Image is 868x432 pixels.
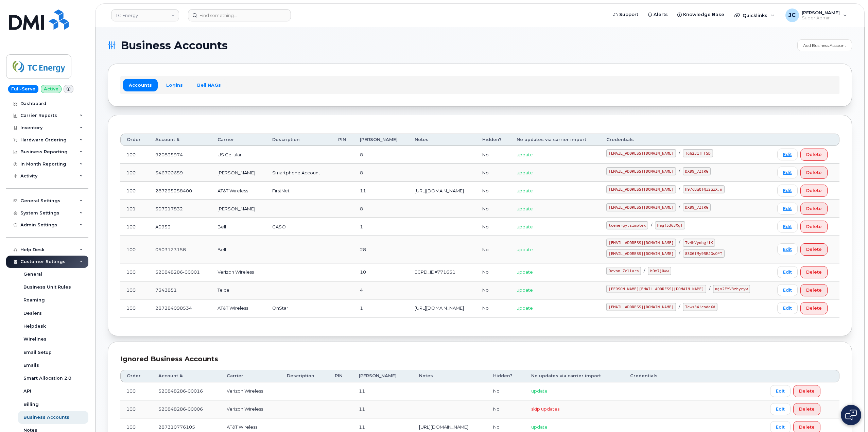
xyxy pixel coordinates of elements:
td: 8 [354,146,409,164]
td: Smartphone Account [266,164,332,182]
a: Edit [777,284,798,296]
th: Account # [152,370,221,382]
a: Edit [777,149,798,160]
td: 8 [354,200,409,218]
td: 100 [120,382,152,400]
td: 1 [354,299,409,317]
span: update [517,269,533,275]
a: Edit [777,167,798,178]
th: Description [266,134,332,146]
button: Delete [793,403,820,415]
td: No [487,382,525,400]
th: No updates via carrier import [510,134,600,146]
td: No [476,263,511,281]
td: US Cellular [211,146,266,164]
button: Delete [800,221,828,233]
code: Devon_Zellars [606,267,641,275]
th: PIN [332,134,354,146]
code: Tv4hVyob@!iK [683,239,715,247]
span: Delete [806,269,822,275]
td: 7343851 [149,281,211,299]
td: 100 [120,146,149,164]
code: H97cBqQT@i2gzX.n [683,185,725,193]
code: hOm7)0=w [648,267,671,275]
span: / [679,240,680,245]
span: Delete [806,151,822,158]
code: 83G6fMy9REJGsQ*T [683,249,725,258]
th: [PERSON_NAME] [353,370,413,382]
th: Credentials [624,370,764,382]
div: Ignored Business Accounts [120,354,839,364]
th: Credentials [600,134,771,146]
td: Bell [211,236,266,263]
span: / [679,250,680,256]
span: Delete [806,169,822,176]
code: [EMAIL_ADDRESS][DOMAIN_NAME] [606,239,676,247]
td: Verizon Wireless [211,263,266,281]
th: Description [281,370,329,382]
td: 10 [354,263,409,281]
td: Verizon Wireless [221,382,281,400]
span: / [679,150,680,156]
span: Delete [799,388,815,394]
span: Delete [806,305,822,311]
a: Bell NAGs [191,79,227,91]
button: Delete [800,243,828,256]
td: Verizon Wireless [221,400,281,418]
button: Delete [800,284,828,296]
th: Account # [149,134,211,146]
th: Order [120,370,152,382]
td: 11 [353,400,413,418]
th: Hidden? [487,370,525,382]
td: No [476,146,511,164]
td: 920835974 [149,146,211,164]
span: / [679,304,680,309]
th: Hidden? [476,134,511,146]
span: update [517,305,533,311]
span: update [517,287,533,293]
td: 100 [120,299,149,317]
span: / [679,186,680,192]
span: update [517,247,533,252]
td: No [476,281,511,299]
span: update [517,188,533,193]
code: [EMAIL_ADDRESS][DOMAIN_NAME] [606,203,676,211]
td: [URL][DOMAIN_NAME] [409,299,476,317]
a: Accounts [123,79,158,91]
td: No [476,236,511,263]
td: 100 [120,164,149,182]
th: Carrier [221,370,281,382]
a: Logins [160,79,189,91]
td: 520848286-00001 [149,263,211,281]
td: 28 [354,236,409,263]
span: update [517,152,533,157]
td: AT&T Wireless [211,182,266,200]
code: [EMAIL_ADDRESS][DOMAIN_NAME] [606,249,676,258]
a: Edit [770,385,791,397]
td: 11 [353,382,413,400]
td: 100 [120,218,149,236]
span: Delete [806,223,822,230]
button: Delete [793,385,820,397]
td: CASO [266,218,332,236]
span: Delete [806,187,822,194]
th: No updates via carrier import [525,370,624,382]
code: [EMAIL_ADDRESS][DOMAIN_NAME] [606,167,676,175]
td: 0503123158 [149,236,211,263]
span: Delete [806,205,822,212]
td: 101 [120,200,149,218]
button: Delete [800,203,828,215]
button: Delete [800,302,828,314]
th: PIN [329,370,353,382]
td: 100 [120,263,149,281]
span: Delete [806,246,822,253]
th: Notes [413,370,487,382]
td: No [476,299,511,317]
span: Delete [799,406,815,412]
code: DX99_7ZtRG [683,203,711,211]
td: 100 [120,281,149,299]
td: No [487,400,525,418]
td: 520848286-00016 [152,382,221,400]
code: !gh231!FFSD [683,149,713,157]
td: OnStar [266,299,332,317]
